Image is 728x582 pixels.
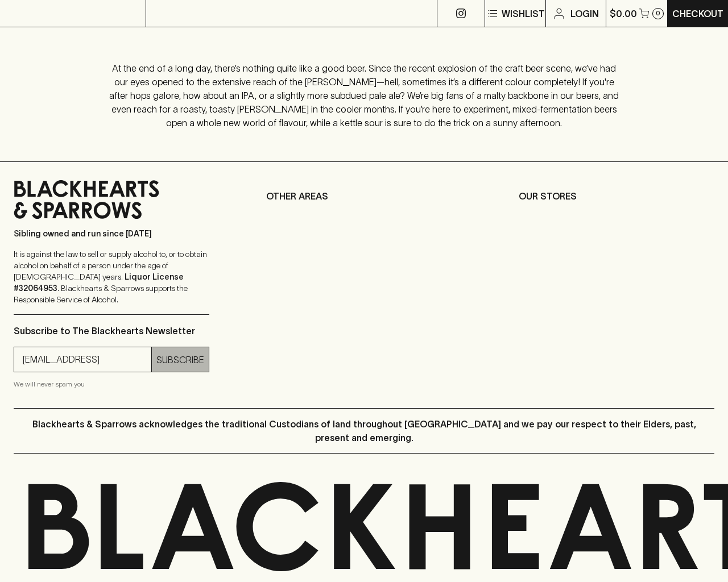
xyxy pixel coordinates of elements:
[23,351,151,369] input: e.g. jane@blackheartsandsparrows.com.au
[22,417,706,444] p: Blackhearts & Sparrows acknowledges the traditional Custodians of land throughout [GEOGRAPHIC_DAT...
[14,228,209,239] p: Sibling owned and run since [DATE]
[109,61,619,130] p: At the end of a long day, there’s nothing quite like a good beer. Since the recent explosion of t...
[610,7,637,20] p: $0.00
[519,189,714,203] p: OUR STORES
[156,353,204,367] p: SUBSCRIBE
[152,347,209,372] button: SUBSCRIBE
[266,189,462,203] p: OTHER AREAS
[672,7,723,20] p: Checkout
[14,379,209,390] p: We will never spam you
[14,324,209,338] p: Subscribe to The Blackhearts Newsletter
[14,248,209,305] p: It is against the law to sell or supply alcohol to, or to obtain alcohol on behalf of a person un...
[146,7,156,20] p: ⠀
[502,7,545,20] p: Wishlist
[656,10,660,16] p: 0
[570,7,599,20] p: Login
